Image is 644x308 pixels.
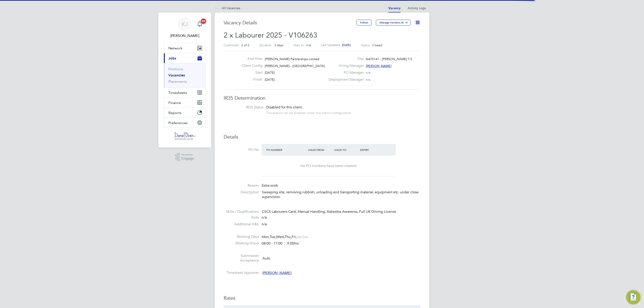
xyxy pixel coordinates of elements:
[168,67,183,71] a: Positions
[262,222,267,226] span: n/a
[359,146,385,154] div: Expiry
[333,146,359,154] div: Valid To
[262,190,420,199] p: Sweeping site, removing rubbish, unloading and transporting material, equipment etc. under close ...
[266,105,303,110] span: Disabled for this client.
[361,43,370,47] label: Status
[326,63,364,68] label: Hiring Manager
[195,17,204,31] a: 20
[307,146,333,154] div: Valid From
[201,19,206,24] span: 20
[224,31,317,40] span: 2 x Labourer 2025 - V106263
[224,234,259,239] label: Working Days
[228,105,263,110] label: IR35 Status
[265,71,275,75] span: [DATE]
[164,43,205,53] button: Network
[265,78,275,82] span: [DATE]
[182,153,194,157] span: Powered by
[224,95,420,101] h3: IR35 Determination
[270,235,276,239] span: Tue,
[388,6,400,10] a: Vacancy
[224,241,259,246] label: Working Hours
[238,77,263,82] label: Finish
[164,63,205,87] div: Jobs
[215,6,240,10] a: All Vacancies
[306,43,311,47] span: n/a
[224,20,356,26] h3: Vacancy Details
[356,20,372,25] button: Follow
[265,64,325,68] span: [PERSON_NAME] - [GEOGRAPHIC_DATA]
[224,183,259,188] label: Reason
[182,21,188,27] span: KJ
[168,46,182,50] span: Network
[168,111,181,115] span: Reports
[224,148,259,152] label: PO No
[321,43,340,47] label: Last Updated
[262,183,278,188] span: Extra work
[285,241,299,246] span: 9.00hrs
[293,43,304,47] label: Start In
[626,290,640,304] button: Engage Resource Center
[164,88,205,97] button: Timesheets
[164,33,206,38] span: Katherine Jacobs
[238,57,263,61] label: End Hirer
[224,134,420,140] h3: Details
[224,295,420,302] h3: Rates
[174,132,196,139] img: danielowen-logo-retina.png
[376,20,411,25] button: Manage Vendors (4)
[164,17,206,38] a: KJ[PERSON_NAME]
[168,79,187,84] a: Placements
[274,43,283,47] span: 3 days
[224,209,259,214] label: Skills / Qualifications
[366,57,412,61] span: N470141 - [PERSON_NAME] 7.5
[238,70,263,75] label: Start
[366,78,370,82] span: n/a
[302,235,308,239] span: Sun
[266,164,391,168] div: No PO numbers have been created.
[263,271,291,275] span: [PERSON_NAME]
[262,215,267,220] span: n/a
[182,157,194,160] span: Engage
[366,71,370,75] span: n/a
[164,132,206,139] a: Go to home page
[276,235,285,239] span: Wed,
[224,222,259,227] label: Additional H&S
[168,56,176,60] span: Jobs
[285,235,292,239] span: Thu,
[168,73,185,77] a: Vacancies
[326,77,364,82] label: Deployment Manager
[168,91,187,95] span: Timesheets
[238,63,263,68] label: Client Config
[265,57,319,61] span: [PERSON_NAME] Partnerships Limited
[326,70,364,75] label: PO Manager
[266,110,352,115] div: This feature can be enabled under this client's configuration.
[265,146,307,154] div: PO Number
[372,43,382,47] span: Closed
[262,235,270,239] span: Mon,
[164,108,205,118] button: Reports
[164,98,205,108] button: Finance
[224,43,239,47] label: Confirmed
[224,270,259,275] label: Timesheet Approver
[175,153,194,161] a: Powered byEngage
[297,235,302,239] span: Sat,
[292,235,297,239] span: Fri,
[262,241,299,246] div: 08:00 - 17:00
[408,6,426,10] a: Activity Logs
[164,53,205,63] button: Jobs
[262,209,420,214] div: CSCS Labourers Card, Manual Handling, Asbestos Awarenss, Full UK Driving License
[164,118,205,128] button: Preferences
[224,253,259,263] label: Submission Acceptance
[366,64,392,68] span: [PERSON_NAME]
[263,256,270,260] span: Auto
[224,190,259,195] label: Description
[168,121,188,125] span: Preferences
[326,57,364,61] label: Site
[224,215,259,220] label: Tools
[259,43,271,47] label: Duration
[168,101,181,105] span: Finance
[158,13,211,148] nav: Main navigation
[241,43,249,47] span: 2 of 2
[342,43,351,47] span: [DATE]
